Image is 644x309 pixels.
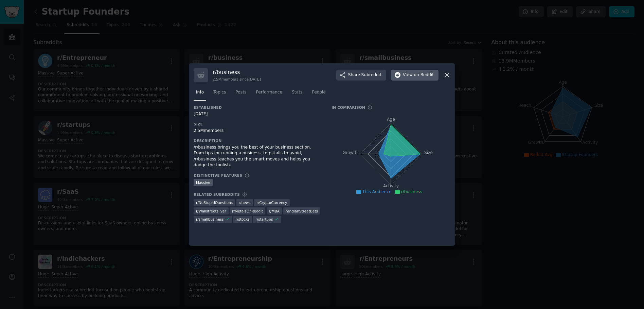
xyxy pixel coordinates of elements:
span: Stats [292,89,302,96]
span: People [312,89,326,96]
h3: Established [194,105,322,110]
span: View [403,72,434,78]
div: 2.5M members [194,128,322,134]
div: [DATE] [194,111,322,117]
span: r/ stocks [236,217,250,222]
span: Subreddit [361,72,381,78]
h3: Distinctive Features [194,173,242,178]
a: Topics [211,87,228,101]
button: Viewon Reddit [391,70,439,81]
h3: Size [194,122,322,126]
span: r/business [401,189,423,194]
tspan: Age [387,117,395,122]
a: Stats [289,87,305,101]
h3: Related Subreddits [194,192,240,197]
div: Massive [194,179,213,186]
span: r/ news [239,200,251,205]
span: r/ NoStupidQuestions [196,200,233,205]
div: 2.5M members since [DATE] [213,77,261,82]
a: Performance [253,87,285,101]
span: Posts [235,89,246,96]
span: r/ smallbusiness [196,217,224,222]
span: r/ MBA [269,209,280,213]
h3: In Comparison [332,105,365,110]
h3: r/ business [213,69,261,76]
span: r/ Wallstreetsilver [196,209,226,213]
span: r/ IndianStreetBets [286,209,318,213]
tspan: Growth [343,150,358,155]
h3: Description [194,138,322,143]
span: r/ MetalsOnReddit [232,209,263,213]
span: Share [348,72,381,78]
tspan: Size [424,150,433,155]
tspan: Activity [383,184,399,188]
span: This Audience [362,189,392,194]
span: on Reddit [414,72,434,78]
span: Topics [213,89,226,96]
a: Posts [233,87,249,101]
span: r/ startups [255,217,273,222]
a: People [309,87,328,101]
button: ShareSubreddit [336,70,386,81]
a: Info [194,87,206,101]
span: Info [196,89,204,96]
span: r/ CryptoCurrency [256,200,287,205]
span: Performance [256,89,282,96]
div: /r/business brings you the best of your business section. From tips for running a business, to pi... [194,144,322,168]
